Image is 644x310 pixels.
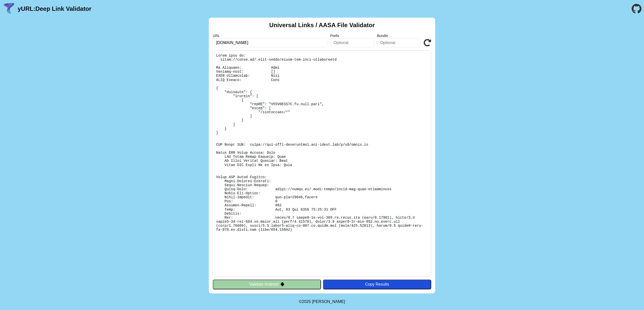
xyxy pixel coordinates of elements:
h2: Universal Links / AASA File Validator [269,22,375,29]
label: URL [213,34,327,38]
a: Michael Ibragimchayev's Personal Site [312,299,345,304]
img: droidIcon.svg [280,282,285,286]
img: yURL Logo [3,2,16,15]
input: Required [213,38,327,47]
span: 2025 [302,299,311,304]
pre: Lorem ipsu do: sitam://conse.ad/.elit-seddo/eiusm-tem-inci-utlaboreetd Ma Aliquaen: Admi Veniamq-... [213,50,431,277]
div: Copy Results [326,282,429,287]
button: Validate Android [213,280,321,289]
input: Optional [330,38,374,47]
footer: © [299,293,345,310]
input: Optional [377,38,421,47]
label: Bundle [377,34,421,38]
label: Prefix [330,34,374,38]
a: yURL:Deep Link Validator [18,5,91,12]
button: Copy Results [323,280,431,289]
